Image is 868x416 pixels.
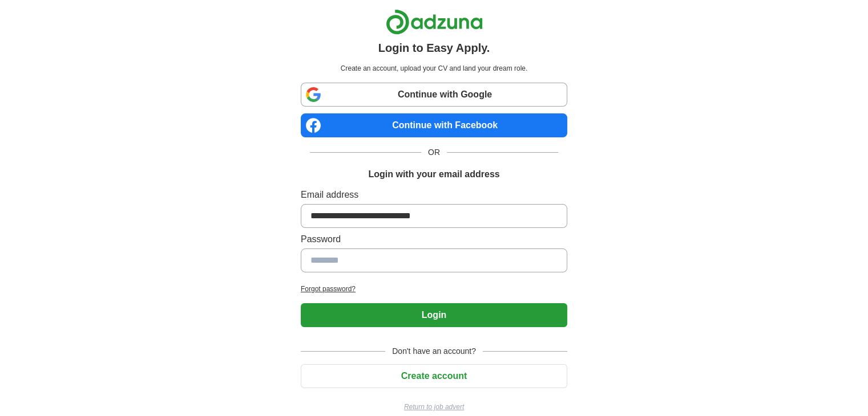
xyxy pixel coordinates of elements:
[368,168,499,181] h1: Login with your email address
[301,371,567,381] a: Create account
[421,146,447,158] span: OR
[301,113,567,137] a: Continue with Facebook
[301,83,567,107] a: Continue with Google
[301,233,567,246] label: Password
[378,39,490,56] h1: Login to Easy Apply.
[301,364,567,388] button: Create account
[385,345,483,357] span: Don't have an account?
[301,188,567,202] label: Email address
[386,9,483,35] img: Adzuna logo
[301,402,567,412] a: Return to job advert
[301,303,567,327] button: Login
[303,63,565,74] p: Create an account, upload your CV and land your dream role.
[301,284,567,294] a: Forgot password?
